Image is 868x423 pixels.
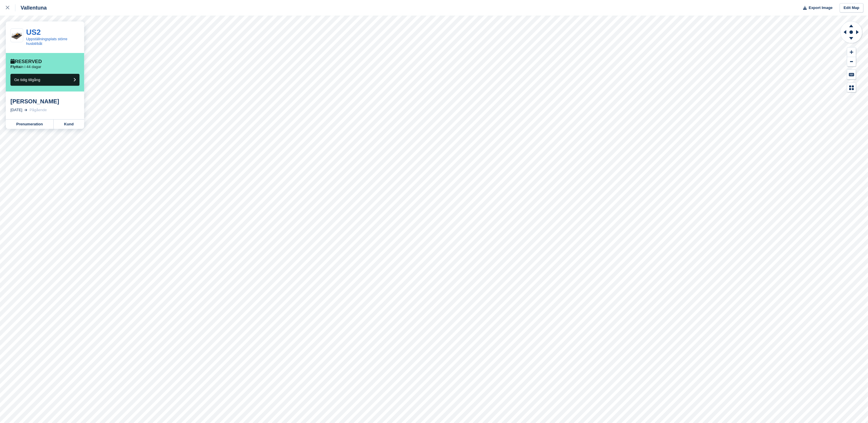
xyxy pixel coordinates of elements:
a: Uppställningsplats större husbil/båt [26,37,67,46]
button: Map Legend [847,83,856,92]
button: Keyboard Shortcuts [847,70,856,79]
div: [PERSON_NAME] [10,98,79,105]
div: Pågående [30,107,47,113]
a: Kund [54,120,84,129]
div: Vallentuna [15,4,47,11]
span: Flytta [10,65,21,69]
img: Prc.24.4_.png [11,31,23,39]
button: Ge tidig tillgång [10,74,79,86]
button: Zoom Out [847,57,856,67]
div: Reserved [10,59,42,65]
span: Ge tidig tillgång [14,78,40,82]
a: Edit Map [840,3,863,13]
button: Zoom In [847,47,856,57]
a: US2 [26,28,41,36]
a: Prenumeration [6,120,54,129]
button: Export Image [800,3,833,13]
div: [DATE] [10,107,22,113]
span: Export Image [809,5,832,11]
p: in i 44 dagar [10,65,41,69]
img: arrow-right-light-icn-cde0832a797a2874e46488d9cf13f60e5c3a73dbe684e267c42b8395dfbc2abf.svg [24,109,27,111]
